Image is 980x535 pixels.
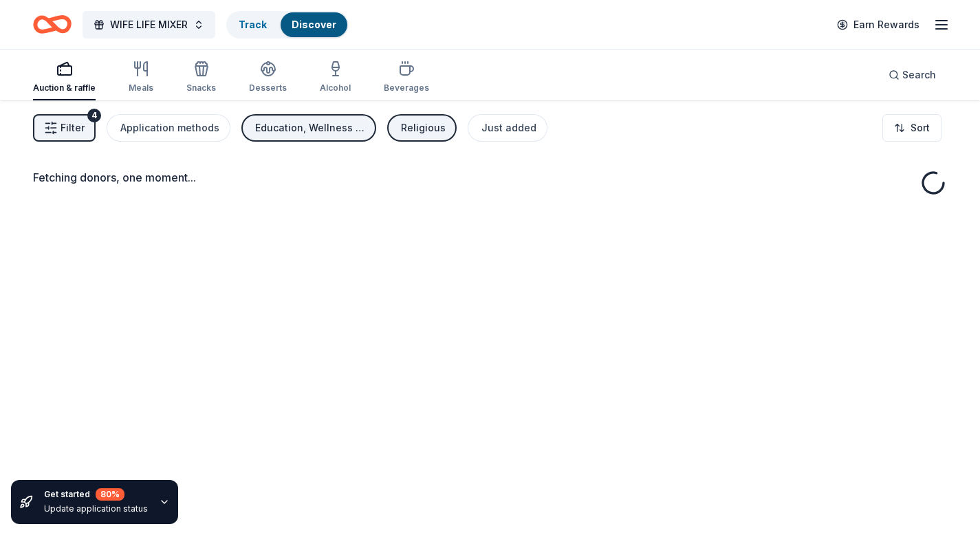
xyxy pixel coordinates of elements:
span: WIFE LIFE MIXER [110,17,188,33]
span: Sort [911,120,930,136]
div: Alcohol [320,83,351,94]
button: Search [878,61,947,89]
div: 4 [87,109,101,122]
span: Search [902,67,936,83]
span: Filter [61,120,85,136]
button: Just added [468,114,547,142]
button: Alcohol [320,55,351,100]
a: Track [239,19,267,30]
button: Meals [129,55,153,100]
div: Just added [481,120,536,136]
div: 80 % [96,488,124,501]
a: Discover [292,19,336,30]
div: Beverages [384,83,429,94]
button: TrackDiscover [226,11,349,39]
button: WIFE LIFE MIXER [83,11,215,39]
div: Update application status [44,503,148,514]
div: Get started [44,488,148,501]
div: Meals [129,83,153,94]
button: Application methods [107,114,230,142]
div: Fetching donors, one moment... [33,169,947,186]
div: Auction & raffle [33,83,96,94]
button: Snacks [186,55,216,100]
button: Religious [387,114,457,142]
button: Auction & raffle [33,55,96,100]
button: Beverages [384,55,429,100]
div: Religious [401,120,446,136]
div: Desserts [249,83,287,94]
a: Home [33,8,72,41]
button: Desserts [249,55,287,100]
div: Snacks [186,83,216,94]
button: Sort [882,114,941,142]
div: Education, Wellness & Fitness, Health [255,120,365,136]
button: Education, Wellness & Fitness, Health [241,114,376,142]
button: Filter4 [33,114,96,142]
div: Application methods [120,120,219,136]
a: Earn Rewards [829,12,928,37]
